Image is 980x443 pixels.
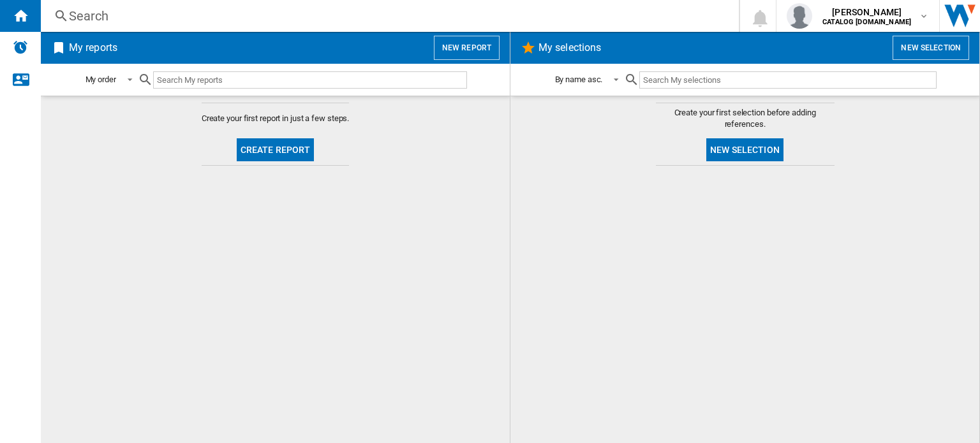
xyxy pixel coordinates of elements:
span: Create your first report in just a few steps. [202,113,350,124]
input: Search My selections [639,71,936,89]
button: New selection [706,138,783,161]
button: New report [434,36,500,60]
span: [PERSON_NAME] [822,6,911,18]
b: CATALOG [DOMAIN_NAME] [822,18,911,26]
button: New selection [893,36,969,60]
div: My order [85,75,116,84]
div: By name asc. [555,75,603,84]
span: Create your first selection before adding references. [656,107,835,130]
input: Search My reports [153,71,467,89]
h2: My selections [536,36,604,60]
div: Search [69,7,706,25]
img: profile.jpg [787,3,812,29]
h2: My reports [66,36,120,60]
img: alerts-logo.svg [13,40,28,55]
button: Create report [237,138,315,161]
